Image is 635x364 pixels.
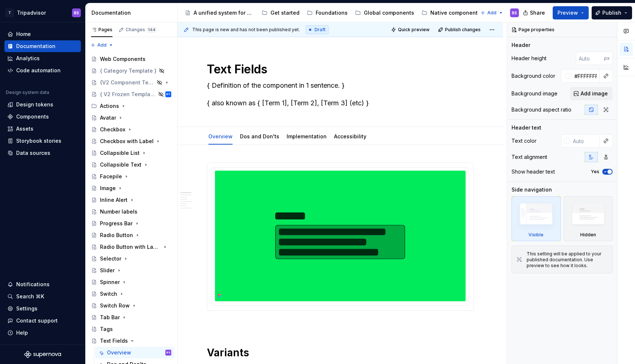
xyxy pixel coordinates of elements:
div: This setting will be applied to your published documentation. Use preview to see how it looks. [527,251,608,269]
a: Progress Bar [88,218,174,229]
div: Background color [512,72,555,80]
input: Auto [571,69,600,83]
div: Avatar [100,114,116,121]
div: Notifications [16,281,50,288]
div: Get started [270,9,299,17]
div: Overview [205,128,236,144]
div: Header height [512,55,546,62]
div: Radio Button with Label [100,243,161,251]
div: Search ⌘K [16,293,44,300]
textarea: Text Fields [205,61,472,78]
button: Search ⌘K [4,291,81,302]
a: Radio Button [88,229,174,241]
div: Inline Alert [100,196,128,204]
a: Global components [352,7,417,19]
button: Preview [553,6,589,19]
div: Design tokens [16,101,53,108]
a: OverviewBS [95,347,174,358]
a: Tags [88,323,174,335]
div: Dos and Don'ts [237,128,282,144]
div: BS [512,10,517,16]
div: Contact support [16,317,58,324]
div: Tripadvisor [17,9,46,17]
a: Inline Alert [88,194,174,206]
a: Documentation [4,40,81,52]
div: Documentation [16,43,55,50]
div: Checkbox with Label [100,138,154,145]
a: Get started [259,7,302,19]
p: px [604,55,610,61]
div: Changes [126,27,157,33]
button: Help [4,327,81,339]
label: Yes [591,169,599,175]
a: Avatar [88,112,174,124]
a: Number labels [88,206,174,218]
a: Image [88,182,174,194]
a: Foundations [304,7,351,19]
div: Visible [512,196,561,241]
div: Header [512,41,530,49]
div: BS [74,10,79,16]
a: A unified system for every journey. [182,7,257,19]
div: Page tree [182,6,477,20]
a: Facepile [88,171,174,182]
div: T [5,8,14,17]
div: BY [166,91,170,98]
div: Side navigation [512,186,552,193]
div: Image [100,185,116,192]
div: Web Components [100,55,146,63]
div: Radio Button [100,232,133,239]
div: { V2 Frozen Template } [100,91,156,98]
div: BS [166,349,171,356]
div: Tags [100,325,113,333]
a: Switch Row [88,300,174,312]
div: Documentation [92,9,174,17]
a: Implementation [287,133,327,139]
div: Overview [107,349,131,356]
a: Analytics [4,52,81,64]
div: Text color [512,137,537,145]
div: Implementation [284,128,330,144]
button: Publish [592,6,632,19]
div: Pages [91,27,112,33]
div: Progress Bar [100,220,133,227]
div: Background aspect ratio [512,106,571,113]
a: Selector [88,253,174,265]
span: Draft [315,27,326,33]
button: Notifications [4,279,81,290]
div: Hidden [580,232,596,238]
button: Add [88,40,116,50]
div: Storybook stories [16,137,61,145]
a: Dos and Don'ts [240,133,279,139]
div: {V2 Component Template} [100,79,154,86]
span: Add image [581,90,608,97]
a: { Category Template } [88,65,174,77]
div: Visible [528,232,543,238]
a: Accessibility [334,133,366,139]
a: Code automation [4,65,81,76]
div: Selector [100,255,121,262]
a: Assets [4,123,81,135]
div: Spinner [100,279,120,286]
button: Share [519,6,550,19]
a: Tab Bar [88,312,174,323]
a: Data sources [4,147,81,159]
div: Settings [16,305,37,312]
input: Auto [576,52,604,65]
button: Add image [570,87,613,100]
div: Header text [512,124,541,131]
a: Overview [208,133,233,139]
a: Switch [88,288,174,300]
span: Share [530,9,545,17]
a: Home [4,28,81,40]
div: Checkbox [100,126,125,133]
button: Publish changes [436,25,484,35]
button: Quick preview [389,25,433,35]
a: Design tokens [4,99,81,110]
div: Number labels [100,208,137,215]
a: Supernova Logo [24,351,61,358]
a: Radio Button with Label [88,241,174,253]
div: Actions [88,100,174,112]
span: 144 [147,27,157,33]
span: Quick preview [398,27,430,33]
